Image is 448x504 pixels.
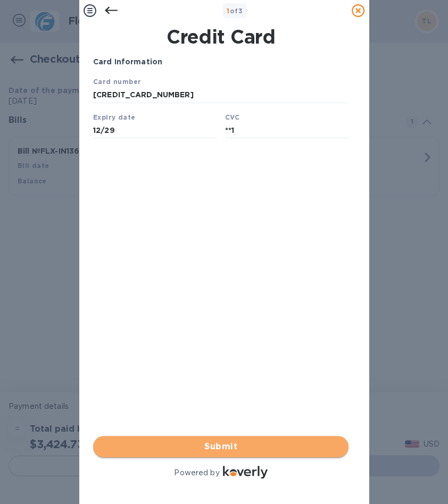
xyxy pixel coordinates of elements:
[223,466,268,478] img: Logo
[93,57,162,66] b: Card Information
[227,7,243,15] b: of 3
[174,467,219,478] p: Powered by
[89,26,353,48] h1: Credit Card
[102,440,340,453] span: Submit
[93,436,349,457] button: Submit
[227,7,229,15] span: 1
[93,76,349,139] iframe: Your browser does not support iframes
